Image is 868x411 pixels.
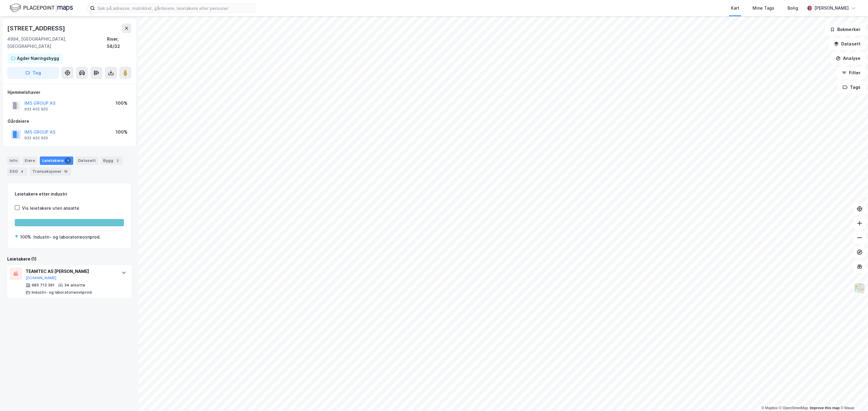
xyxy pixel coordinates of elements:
div: Risør, 58/32 [107,36,131,50]
div: [STREET_ADDRESS] [7,23,66,33]
div: 34 ansatte [64,283,85,288]
div: TEAMTEC AS [PERSON_NAME] [26,268,115,275]
div: 18 [63,168,69,175]
div: 4994, [GEOGRAPHIC_DATA], [GEOGRAPHIC_DATA] [7,36,107,50]
iframe: Chat Widget [838,382,868,411]
div: Bygg [101,156,123,165]
div: ESG [7,167,27,176]
div: 4 [19,168,25,175]
button: Tag [7,67,59,79]
a: OpenStreetMap [779,406,808,410]
button: Datasett [829,38,866,50]
button: Analyse [831,52,866,64]
div: Gårdeiere [8,118,131,125]
div: Eiere [22,156,37,165]
div: [PERSON_NAME] [814,5,849,12]
div: 100% [116,128,127,136]
div: Kart [731,5,739,12]
div: Hjemmelshaver [8,89,131,96]
div: 100% [116,100,127,107]
button: Tags [838,81,866,93]
a: Improve this map [810,406,840,410]
div: Agder Næringsbygg [17,55,59,62]
input: Søk på adresse, matrikkel, gårdeiere, leietakere eller personer [95,4,256,13]
div: 932 402 920 [24,107,48,112]
div: Industri- og laboratorieovnprod. [33,233,101,241]
div: 985 713 391 [32,283,55,288]
div: Mine Tags [753,5,774,12]
a: Mapbox [761,406,778,410]
div: Industri- og laboratorieovnprod. [32,290,93,295]
button: Filter [837,67,866,79]
div: Leietakere [40,156,73,165]
div: 2 [115,158,121,164]
img: Z [854,283,865,294]
div: Leietakere (1) [7,255,131,263]
button: Bokmerker [825,23,866,36]
button: [DOMAIN_NAME] [26,276,57,280]
div: Datasett [76,156,98,165]
div: Bolig [788,5,798,12]
div: 1 [65,158,71,164]
div: Vis leietakere uten ansatte [22,205,79,212]
div: Info [7,156,20,165]
div: 100% [20,233,31,241]
div: Leietakere etter industri [15,190,124,198]
img: logo.f888ab2527a4732fd821a326f86c7f29.svg [10,3,73,13]
div: Transaksjoner [30,167,71,176]
div: 932 402 920 [24,136,48,141]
